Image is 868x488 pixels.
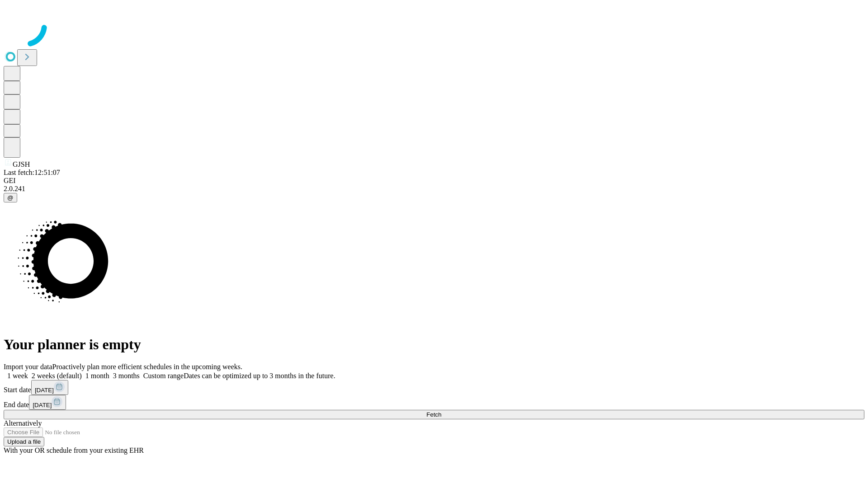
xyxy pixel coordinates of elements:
[4,177,864,185] div: GEI
[4,185,864,193] div: 2.0.241
[32,372,82,380] span: 2 weeks (default)
[4,437,44,446] button: Upload a file
[4,419,42,427] span: Alternatively
[113,372,140,380] span: 3 months
[4,193,17,202] button: @
[4,363,52,371] span: Import your data
[13,160,30,168] span: GJSH
[7,194,14,201] span: @
[4,169,60,176] span: Last fetch: 12:51:07
[4,410,864,419] button: Fetch
[31,380,68,395] button: [DATE]
[184,372,335,380] span: Dates can be optimized up to 3 months in the future.
[85,372,109,380] span: 1 month
[35,387,54,394] span: [DATE]
[33,402,52,408] span: [DATE]
[4,380,864,395] div: Start date
[143,372,184,380] span: Custom range
[52,363,242,371] span: Proactively plan more efficient schedules in the upcoming weeks.
[29,395,66,410] button: [DATE]
[426,411,441,418] span: Fetch
[4,336,864,353] h1: Your planner is empty
[7,372,28,380] span: 1 week
[4,446,144,454] span: With your OR schedule from your existing EHR
[4,395,864,410] div: End date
